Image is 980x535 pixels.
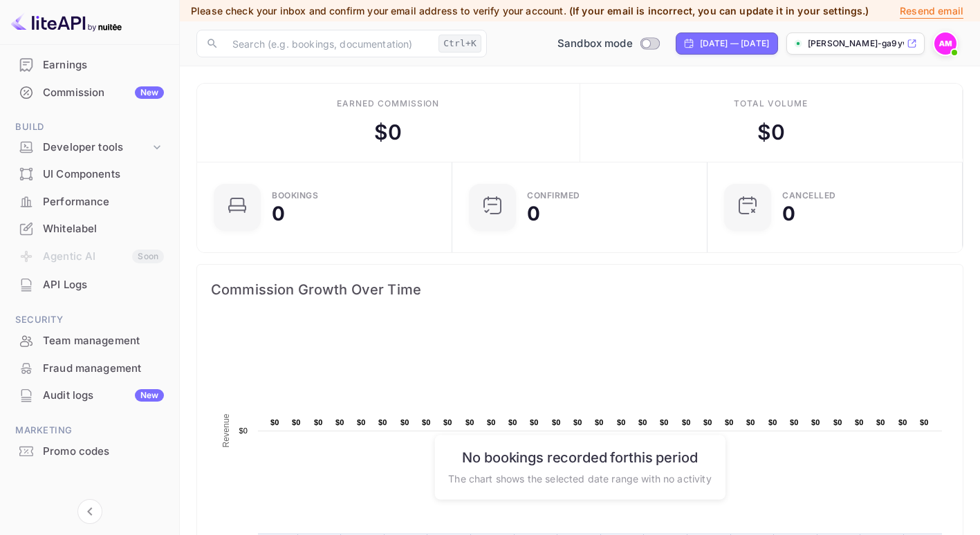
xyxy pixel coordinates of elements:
[934,32,956,55] img: Amari Mazura
[8,161,171,188] div: UI Components
[573,418,582,426] text: $0
[782,191,836,200] div: CANCELLED
[552,418,561,426] text: $0
[448,471,711,485] p: The chart shows the selected date range with no activity
[8,272,171,299] div: API Logs
[8,355,171,382] div: Fraud management
[43,388,164,404] div: Audit logs
[682,418,691,426] text: $0
[191,5,566,17] span: Please check your inbox and confirm your email address to verify your account.
[920,418,929,426] text: $0
[8,216,171,241] a: Whitelabel
[811,418,820,426] text: $0
[400,418,409,426] text: $0
[43,140,150,156] div: Developer tools
[508,418,517,426] text: $0
[8,216,171,243] div: Whitelabel
[11,11,122,33] img: LiteAPI logo
[314,418,323,426] text: $0
[77,499,102,524] button: Collapse navigation
[8,382,171,408] a: Audit logsNew
[43,333,164,349] div: Team management
[8,355,171,381] a: Fraud management
[443,418,452,426] text: $0
[272,204,285,223] div: 0
[8,79,171,106] div: CommissionNew
[43,221,164,237] div: Whitelabel
[8,161,171,187] a: UI Components
[8,423,171,438] span: Marketing
[43,167,164,182] div: UI Components
[422,418,431,426] text: $0
[135,86,164,99] div: New
[8,189,171,216] div: Performance
[487,418,496,426] text: $0
[270,418,279,426] text: $0
[746,418,755,426] text: $0
[782,204,795,223] div: 0
[876,418,885,426] text: $0
[8,52,171,77] a: Earnings
[8,25,171,50] a: Customers
[43,277,164,293] div: API Logs
[569,5,869,17] span: (If your email is incorrect, you can update it in your settings.)
[8,272,171,297] a: API Logs
[8,328,171,353] a: Team management
[337,97,439,110] div: Earned commission
[898,418,907,426] text: $0
[335,418,344,426] text: $0
[239,426,248,435] text: $0
[8,79,171,105] a: CommissionNew
[8,135,171,160] div: Developer tools
[8,312,171,328] span: Security
[8,438,171,465] div: Promo codes
[595,418,604,426] text: $0
[552,36,665,52] div: Switch to Production mode
[448,449,711,465] h6: No bookings recorded for this period
[357,418,366,426] text: $0
[703,418,712,426] text: $0
[757,117,785,148] div: $ 0
[8,438,171,464] a: Promo codes
[43,194,164,210] div: Performance
[438,35,481,53] div: Ctrl+K
[790,418,799,426] text: $0
[855,418,864,426] text: $0
[292,418,301,426] text: $0
[725,418,734,426] text: $0
[8,52,171,79] div: Earnings
[900,3,963,19] p: Resend email
[768,418,777,426] text: $0
[211,279,949,301] span: Commission Growth Over Time
[224,30,433,57] input: Search (e.g. bookings, documentation)
[557,36,633,52] span: Sandbox mode
[272,191,318,200] div: Bookings
[8,382,171,409] div: Audit logsNew
[660,418,669,426] text: $0
[43,85,164,101] div: Commission
[465,418,474,426] text: $0
[221,413,231,447] text: Revenue
[700,37,769,50] div: [DATE] — [DATE]
[808,37,904,50] p: [PERSON_NAME]-ga9yw.nui...
[527,191,580,200] div: Confirmed
[530,418,539,426] text: $0
[527,204,540,223] div: 0
[43,444,164,460] div: Promo codes
[8,328,171,355] div: Team management
[8,120,171,135] span: Build
[43,361,164,377] div: Fraud management
[638,418,647,426] text: $0
[135,389,164,402] div: New
[378,418,387,426] text: $0
[734,97,808,110] div: Total volume
[8,189,171,214] a: Performance
[43,57,164,73] div: Earnings
[374,117,402,148] div: $ 0
[617,418,626,426] text: $0
[833,418,842,426] text: $0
